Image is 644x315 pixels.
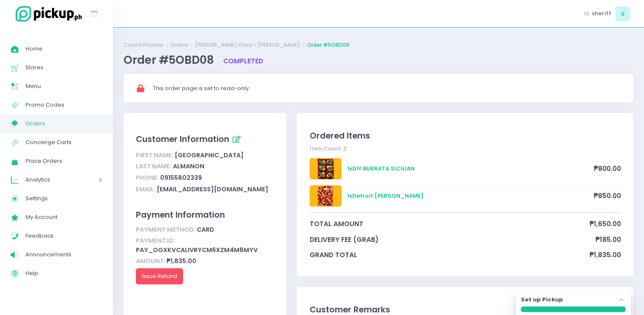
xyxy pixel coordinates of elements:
span: Orders [26,118,102,129]
span: Place Orders [26,156,102,167]
span: Help [26,268,102,279]
span: Email: [136,185,155,193]
label: Set up Pickup [521,295,563,304]
span: Menu [26,81,102,92]
span: My Account [26,212,102,223]
span: s [615,6,630,21]
div: card [136,224,274,236]
span: ₱1,650.00 [589,219,621,229]
span: sheriff [592,9,611,18]
span: grand total [310,250,589,260]
a: Crosta Pizzeria [124,41,163,49]
span: Payment Method: [136,225,195,234]
span: total amount [310,219,589,229]
div: 09155802339 [136,172,274,184]
span: ₱185.00 [595,235,621,244]
div: Ordered Items [310,130,621,142]
span: Order #5OBD08 [124,52,216,68]
span: Analytics [26,174,75,185]
a: Orders [170,41,188,49]
div: Payment Information [136,209,274,221]
div: This order page is set to read-only. [153,84,622,93]
a: [PERSON_NAME] Pizza - [PERSON_NAME] [195,41,300,49]
img: logo [11,5,83,23]
div: [GEOGRAPHIC_DATA] [136,150,274,161]
span: Amount: [136,257,165,265]
div: pay_oGxkvCaLivRYCM6xZM4M8mYv [136,236,274,256]
button: Issue Refund [136,268,183,284]
span: completed [223,57,263,65]
span: Settings [26,193,102,204]
span: Last Name: [136,162,172,170]
span: ₱1,835.00 [589,250,621,260]
span: Payment ID: [136,236,175,245]
a: Order #5OBD08 [307,41,349,49]
div: ₱1,835.00 [136,256,274,267]
span: Hi, [584,9,590,18]
span: Phone: [136,173,159,182]
span: Home [26,43,102,54]
div: [EMAIL_ADDRESS][DOMAIN_NAME] [136,184,274,195]
span: Promo Codes [26,99,102,111]
span: Announcements [26,249,102,260]
div: Almanon [136,161,274,173]
span: Feedback [26,230,102,241]
div: Item Count: 2 [310,145,621,153]
span: delivery fee (grab) [310,235,595,244]
div: Customer Information [136,133,274,147]
span: First Name: [136,151,173,159]
span: Concierge Carts [26,137,102,148]
span: Stores [26,62,102,73]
